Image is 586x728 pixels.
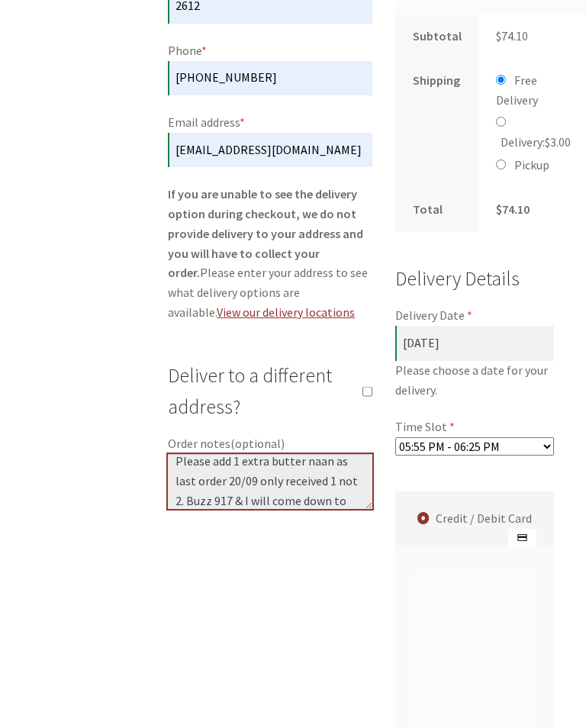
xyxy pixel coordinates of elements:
img: Credit / Debit Card [508,529,536,547]
span: $ [496,201,502,217]
label: Delivery: [501,134,571,150]
input: Deliver to a different address? [362,387,372,397]
span: Deliver to a different address? [168,363,332,420]
span: (optional) [230,436,285,451]
input: Select a delivery date [395,326,554,361]
h3: Delivery Details [395,263,554,295]
label: Credit / Debit Card [400,491,554,546]
label: Time Slot [395,417,554,437]
label: Order notes [168,434,372,454]
label: Email address [168,113,372,133]
p: Please enter your address to see what delivery options are available. [168,185,372,323]
bdi: 74.10 [496,28,528,43]
span: $ [496,28,501,43]
th: Shipping [395,59,478,188]
span: Please choose a date for your delivery. [395,361,554,401]
label: Pickup [514,157,549,172]
span: $ [545,134,550,150]
bdi: 74.10 [496,201,530,217]
th: Subtotal [395,14,478,59]
label: Free Delivery [496,72,538,108]
a: View our delivery locations [217,304,355,320]
strong: If you are unable to see the delivery option during checkout, we do not provide delivery to your ... [168,186,363,281]
label: Phone [168,41,372,61]
label: Delivery Date [395,306,554,326]
th: Total [395,188,478,232]
bdi: 3.00 [545,134,571,150]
